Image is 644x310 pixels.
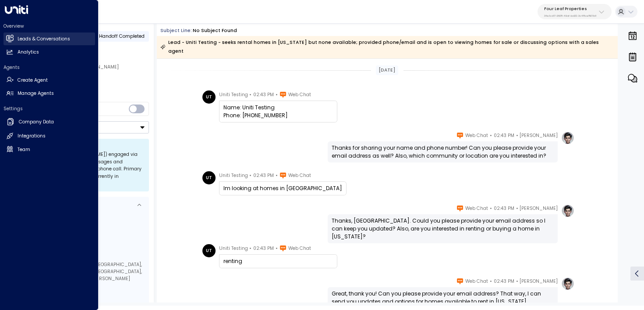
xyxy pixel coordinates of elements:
h2: Create Agent [18,77,48,84]
a: Create Agent [4,74,95,87]
div: renting [223,257,333,265]
h2: Settings [4,105,95,112]
span: Web Chat [288,244,311,253]
span: 02:43 PM [253,244,274,253]
div: Lead - Uniti Testing - seeks rental homes in [US_STATE] but none available; provided phone/email ... [160,38,614,56]
span: • [249,90,251,99]
img: profile-logo.png [561,204,574,217]
img: profile-logo.png [561,131,574,144]
div: [DATE] [376,65,398,75]
a: Manage Agents [4,87,95,100]
span: • [249,171,251,180]
span: • [249,244,251,253]
span: • [516,131,518,140]
div: Name: Uniti Testing Phone: [PHONE_NUMBER] [223,104,333,119]
h2: Manage Agents [18,90,54,97]
span: Web Chat [288,90,311,99]
div: UT [202,171,216,184]
div: Great, thank you! Can you please provide your email address? That way, I can send you updates and... [332,290,554,306]
span: 02:43 PM [253,90,274,99]
span: • [490,277,492,286]
div: UT [202,90,216,104]
a: Integrations [4,130,95,143]
h2: Overview [4,23,95,29]
span: Web Chat [288,171,311,180]
span: [PERSON_NAME] [520,131,558,140]
span: Uniti Testing [219,90,248,99]
div: UT [202,244,216,257]
span: • [276,244,278,253]
span: 02:43 PM [494,277,514,286]
span: • [276,171,278,180]
div: Im looking at homes in [GEOGRAPHIC_DATA] [223,184,342,192]
p: Four Leaf Properties [544,6,596,11]
span: Web Chat [465,277,488,286]
span: • [490,204,492,213]
span: 02:43 PM [253,171,274,180]
span: Uniti Testing [219,244,248,253]
a: Leads & Conversations [4,32,95,45]
h2: Company Data [19,119,54,126]
span: • [516,277,518,286]
h2: Integrations [18,133,46,140]
span: Handoff Completed [99,33,145,40]
div: Thanks, [GEOGRAPHIC_DATA]. Could you please provide your email address so I can keep you updated?... [332,217,554,241]
span: [PERSON_NAME] [520,277,558,286]
span: [PERSON_NAME] [520,204,558,213]
a: Analytics [4,46,95,59]
span: Web Chat [465,204,488,213]
h2: Analytics [18,49,39,56]
span: • [490,131,492,140]
span: • [276,90,278,99]
span: 02:43 PM [494,204,514,213]
span: 02:43 PM [494,131,514,140]
div: No subject found [193,27,237,34]
h2: Agents [4,64,95,71]
h2: Team [18,146,30,153]
span: Uniti Testing [219,171,248,180]
a: Company Data [4,115,95,129]
span: Subject Line: [160,27,192,34]
img: profile-logo.png [561,277,574,290]
div: Thanks for sharing your name and phone number! Can you please provide your email address as well?... [332,144,554,160]
button: Four Leaf Properties34e1cd17-0f68-49af-bd32-3c48ce8611d1 [538,4,612,19]
span: Web Chat [465,131,488,140]
span: • [516,204,518,213]
h2: Leads & Conversations [18,36,70,43]
a: Team [4,143,95,156]
p: 34e1cd17-0f68-49af-bd32-3c48ce8611d1 [544,14,596,18]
